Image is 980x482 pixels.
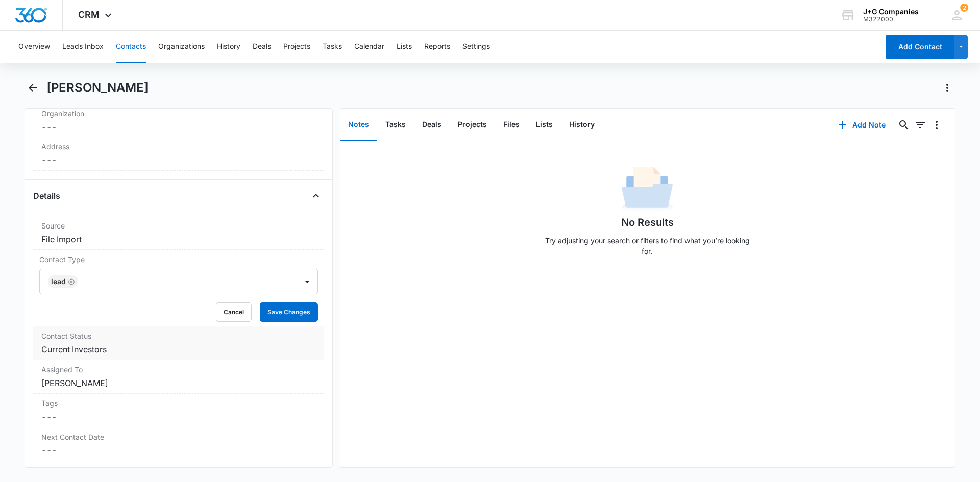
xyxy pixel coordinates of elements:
[41,432,316,442] label: Next Contact Date
[283,31,310,63] button: Projects
[397,31,412,63] button: Lists
[886,35,954,59] button: Add Contact
[41,108,316,119] label: Organization
[863,16,919,23] div: account id
[33,360,324,394] div: Assigned To[PERSON_NAME]
[912,117,928,133] button: Filters
[928,117,945,133] button: Overflow Menu
[414,109,450,141] button: Deals
[51,278,66,285] div: Lead
[424,31,450,63] button: Reports
[354,31,384,63] button: Calendar
[960,4,968,12] span: 2
[253,31,271,63] button: Deals
[217,31,240,63] button: History
[340,109,377,141] button: Notes
[41,364,316,375] label: Assigned To
[66,278,75,285] div: Remove Lead
[462,31,490,63] button: Settings
[41,444,316,456] dd: ---
[622,164,673,215] img: No Data
[528,109,561,141] button: Lists
[896,117,912,133] button: Search...
[41,343,316,356] dd: Current Investors
[377,109,414,141] button: Tasks
[308,188,324,204] button: Close
[216,302,252,322] button: Cancel
[62,31,104,63] button: Leads Inbox
[41,233,316,245] dd: File Import
[116,31,146,63] button: Contacts
[450,109,495,141] button: Projects
[41,141,316,152] label: Address
[621,215,674,230] h1: No Results
[939,80,955,96] button: Actions
[863,8,919,16] div: account name
[495,109,528,141] button: Files
[561,109,603,141] button: History
[41,220,316,231] label: Source
[540,235,754,257] p: Try adjusting your search or filters to find what you’re looking for.
[33,190,60,202] h4: Details
[33,104,324,137] div: Organization---
[960,4,968,12] div: notifications count
[18,31,50,63] button: Overview
[41,377,316,389] dd: [PERSON_NAME]
[323,31,342,63] button: Tasks
[41,121,316,133] dd: ---
[828,113,896,137] button: Add Note
[46,80,149,95] h1: [PERSON_NAME]
[41,398,316,409] label: Tags
[33,427,324,461] div: Next Contact Date---
[41,411,316,423] dd: ---
[33,326,324,360] div: Contact StatusCurrent Investors
[78,9,100,20] span: CRM
[41,331,316,341] label: Contact Status
[24,80,40,96] button: Back
[41,154,316,166] dd: ---
[39,254,318,265] label: Contact Type
[33,394,324,427] div: Tags---
[33,216,324,250] div: SourceFile Import
[33,137,324,171] div: Address---
[260,302,318,322] button: Save Changes
[158,31,205,63] button: Organizations
[41,465,316,476] label: Color Tag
